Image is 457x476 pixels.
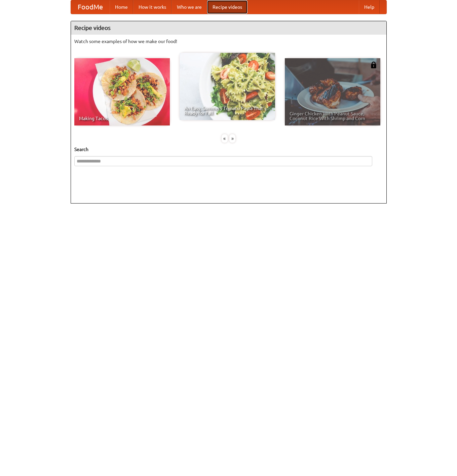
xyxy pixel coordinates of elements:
a: FoodMe [71,0,110,14]
a: Making Tacos [74,58,170,125]
h5: Search [74,146,383,153]
a: Recipe videos [207,0,247,14]
a: Home [110,0,133,14]
span: An Easy, Summery Tomato Pasta That's Ready for Fall [184,106,270,115]
span: Making Tacos [79,116,165,121]
a: Help [359,0,380,14]
div: « [222,134,228,143]
a: Who we are [172,0,207,14]
div: » [229,134,235,143]
h4: Recipe videos [71,21,386,35]
a: How it works [133,0,172,14]
a: An Easy, Summery Tomato Pasta That's Ready for Fall [180,53,275,120]
p: Watch some examples of how we make our food! [74,38,383,45]
img: 483408.png [370,62,377,68]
